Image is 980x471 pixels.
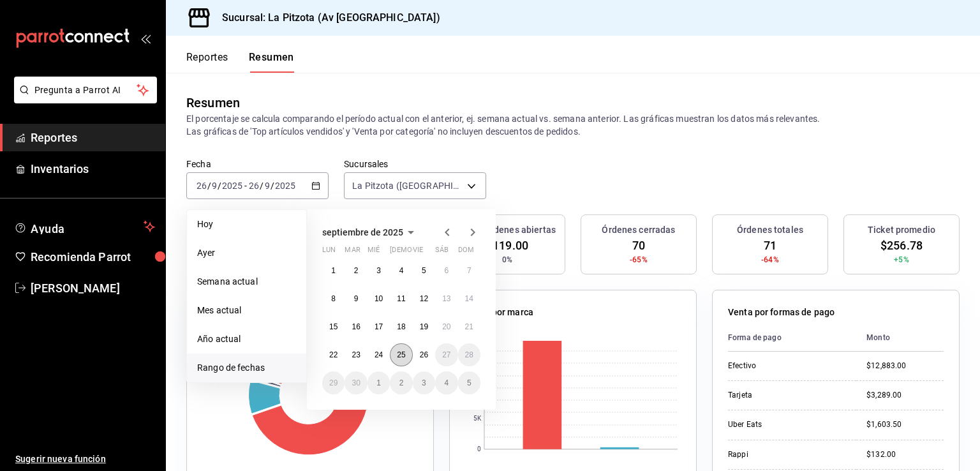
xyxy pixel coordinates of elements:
button: 3 de septiembre de 2025 [367,259,390,282]
span: Semana actual [197,275,296,288]
button: 11 de septiembre de 2025 [390,287,412,310]
div: $1,603.50 [866,419,944,430]
button: 10 de septiembre de 2025 [367,287,390,310]
button: 7 de septiembre de 2025 [458,259,480,282]
button: 17 de septiembre de 2025 [367,315,390,338]
abbr: sábado [435,246,449,259]
input: -- [211,181,218,191]
text: 5K [473,415,482,422]
abbr: 14 de septiembre de 2025 [465,294,473,303]
div: Uber Eats [728,419,846,430]
span: -65% [630,254,648,265]
button: 15 de septiembre de 2025 [322,315,345,338]
h3: Órdenes totales [737,223,803,237]
input: -- [248,181,260,191]
abbr: domingo [458,246,474,259]
input: -- [264,181,271,191]
button: 30 de septiembre de 2025 [345,371,367,394]
button: 16 de septiembre de 2025 [345,315,367,338]
abbr: 5 de septiembre de 2025 [422,266,426,275]
abbr: 18 de septiembre de 2025 [397,322,405,331]
abbr: jueves [390,246,465,259]
abbr: 10 de septiembre de 2025 [375,294,383,303]
label: Fecha [186,160,329,168]
span: Rango de fechas [197,361,296,375]
abbr: 12 de septiembre de 2025 [420,294,428,303]
abbr: 4 de octubre de 2025 [444,378,449,387]
h3: Órdenes cerradas [602,223,675,237]
span: $256.78 [880,237,923,254]
button: open_drawer_menu [140,33,151,43]
button: Reportes [186,51,228,73]
button: 4 de septiembre de 2025 [390,259,412,282]
abbr: 23 de septiembre de 2025 [352,350,360,359]
abbr: 13 de septiembre de 2025 [442,294,450,303]
div: $3,289.00 [866,390,944,401]
abbr: 30 de septiembre de 2025 [352,378,360,387]
abbr: 11 de septiembre de 2025 [397,294,405,303]
abbr: 25 de septiembre de 2025 [397,350,405,359]
button: 1 de septiembre de 2025 [322,259,345,282]
abbr: 20 de septiembre de 2025 [442,322,450,331]
abbr: miércoles [367,246,380,259]
div: Tarjeta [728,390,846,401]
span: Inventarios [31,160,155,177]
div: navigation tabs [186,51,294,73]
abbr: 2 de octubre de 2025 [399,378,404,387]
abbr: 21 de septiembre de 2025 [465,322,473,331]
button: 5 de octubre de 2025 [458,371,480,394]
abbr: martes [345,246,360,259]
span: [PERSON_NAME] [31,280,155,297]
abbr: 3 de octubre de 2025 [422,378,426,387]
abbr: 3 de septiembre de 2025 [376,266,381,275]
th: Forma de pago [728,324,856,352]
span: 71 [764,237,776,254]
span: Hoy [197,218,296,231]
label: Sucursales [344,160,486,168]
abbr: 2 de septiembre de 2025 [354,266,359,275]
button: 25 de septiembre de 2025 [390,343,412,366]
abbr: 4 de septiembre de 2025 [399,266,404,275]
button: 2 de octubre de 2025 [390,371,412,394]
div: Efectivo [728,361,846,371]
button: 5 de septiembre de 2025 [413,259,435,282]
h3: Sucursal: La Pitzota (Av [GEOGRAPHIC_DATA]) [212,10,440,26]
button: 3 de octubre de 2025 [413,371,435,394]
span: Pregunta a Parrot AI [34,84,137,97]
span: Reportes [31,129,155,146]
span: 70 [632,237,645,254]
button: 28 de septiembre de 2025 [458,343,480,366]
span: Ayuda [31,219,138,234]
button: 6 de septiembre de 2025 [435,259,457,282]
abbr: 6 de septiembre de 2025 [444,266,449,275]
abbr: lunes [322,246,336,259]
span: - [244,181,247,191]
a: Pregunta a Parrot AI [9,93,157,106]
span: La Pitzota ([GEOGRAPHIC_DATA]) [352,179,463,192]
span: -64% [761,254,779,265]
button: 18 de septiembre de 2025 [390,315,412,338]
input: -- [196,181,207,191]
abbr: 1 de septiembre de 2025 [331,266,336,275]
abbr: 7 de septiembre de 2025 [467,266,471,275]
button: Pregunta a Parrot AI [14,77,157,103]
abbr: 5 de octubre de 2025 [467,378,471,387]
input: ---- [274,181,296,191]
abbr: 15 de septiembre de 2025 [329,322,338,331]
input: ---- [221,181,243,191]
abbr: 24 de septiembre de 2025 [375,350,383,359]
abbr: 27 de septiembre de 2025 [442,350,450,359]
abbr: 26 de septiembre de 2025 [420,350,428,359]
span: / [260,181,264,191]
div: $132.00 [866,449,944,460]
abbr: 19 de septiembre de 2025 [420,322,428,331]
div: $12,883.00 [866,361,944,371]
button: 22 de septiembre de 2025 [322,343,345,366]
button: 1 de octubre de 2025 [367,371,390,394]
abbr: 22 de septiembre de 2025 [329,350,338,359]
button: 13 de septiembre de 2025 [435,287,457,310]
abbr: 1 de octubre de 2025 [376,378,381,387]
abbr: 29 de septiembre de 2025 [329,378,338,387]
abbr: viernes [413,246,423,259]
span: Mes actual [197,304,296,317]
